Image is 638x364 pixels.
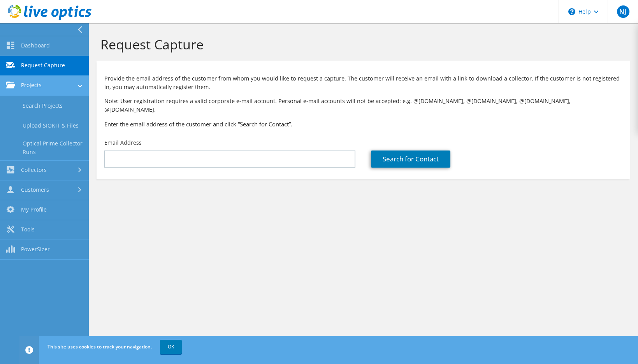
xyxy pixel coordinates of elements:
h1: Request Capture [100,36,622,52]
h3: Enter the email address of the customer and click “Search for Contact”. [104,120,622,128]
a: OK [160,340,182,354]
span: NJ [617,5,629,18]
p: Note: User registration requires a valid corporate e-mail account. Personal e-mail accounts will ... [104,97,622,114]
svg: \n [568,8,575,15]
label: Email Address [104,139,142,147]
a: Search for Contact [371,150,450,168]
span: This site uses cookies to track your navigation. [47,343,152,350]
p: Provide the email address of the customer from whom you would like to request a capture. The cust... [104,74,622,91]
